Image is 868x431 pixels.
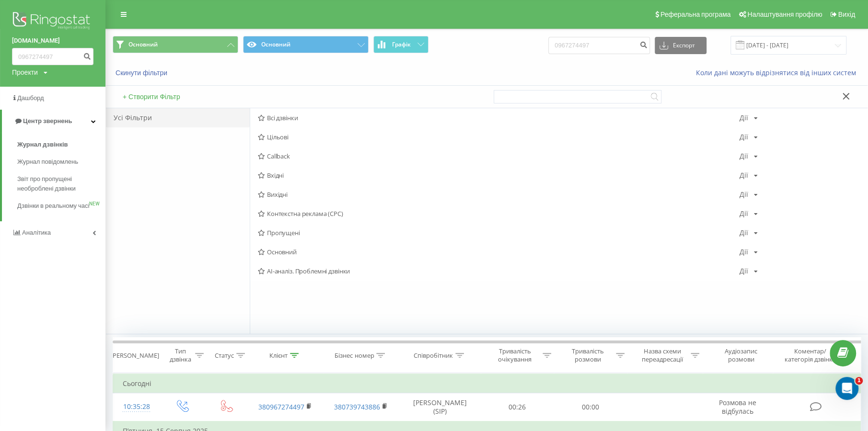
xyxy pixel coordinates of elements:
[12,68,38,77] div: Проекти
[855,377,863,385] span: 1
[17,136,105,153] a: Журнал дзвінків
[562,347,613,363] div: Тривалість розмови
[258,249,740,255] span: Основний
[258,229,740,236] span: Пропущені
[258,268,740,274] span: AI-аналіз. Проблемні дзвінки
[106,108,250,127] div: Усі Фільтри
[489,347,540,363] div: Тривалість очікування
[113,36,238,53] button: Основний
[740,268,748,274] div: Дії
[655,37,706,54] button: Експорт
[548,37,650,54] input: Пошук за номером
[719,398,756,416] span: Розмова не відбулась
[637,347,688,363] div: Назва схеми переадресації
[17,94,44,102] span: Дашборд
[258,402,304,411] a: 380967274497
[481,393,554,421] td: 00:26
[2,110,105,133] a: Центр звернень
[399,393,481,421] td: [PERSON_NAME] (SIP)
[17,197,105,215] a: Дзвінки в реальному часіNEW
[17,157,78,167] span: Журнал повідомлень
[258,191,740,198] span: Вихідні
[12,36,93,45] a: [DOMAIN_NAME]
[373,36,428,53] button: Графік
[660,11,731,18] span: Реферальна програма
[113,68,172,77] button: Скинути фільтри
[243,36,369,53] button: Основний
[258,172,740,179] span: Вхідні
[392,41,411,48] span: Графік
[414,352,453,360] div: Співробітник
[17,174,101,193] span: Звіт про пропущені необроблені дзвінки
[740,153,748,159] div: Дії
[334,402,380,411] a: 380739743886
[258,114,740,121] span: Всі дзвінки
[120,92,183,101] button: + Створити Фільтр
[215,352,234,360] div: Статус
[258,134,740,140] span: Цільові
[123,397,150,416] div: 10:35:28
[554,393,626,421] td: 00:00
[740,229,748,236] div: Дії
[17,170,105,197] a: Звіт про пропущені необроблені дзвінки
[740,114,748,121] div: Дії
[17,153,105,170] a: Журнал повідомлень
[12,10,93,34] img: Ringostat logo
[12,48,93,65] input: Пошук за номером
[711,347,770,363] div: Аудіозапис розмови
[838,11,855,18] span: Вихід
[740,210,748,217] div: Дії
[128,41,158,48] span: Основний
[782,347,838,363] div: Коментар/категорія дзвінка
[269,352,288,360] div: Клієнт
[696,68,861,77] a: Коли дані можуть відрізнятися вiд інших систем
[111,352,159,360] div: [PERSON_NAME]
[747,11,822,18] span: Налаштування профілю
[740,172,748,179] div: Дії
[740,249,748,255] div: Дії
[335,352,374,360] div: Бізнес номер
[17,201,89,211] span: Дзвінки в реальному часі
[835,377,858,400] iframe: Intercom live chat
[17,140,68,149] span: Журнал дзвінків
[113,374,861,393] td: Сьогодні
[258,153,740,159] span: Callback
[740,134,748,140] div: Дії
[258,210,740,217] span: Контекстна реклама (CPC)
[839,92,853,102] button: Закрити
[740,191,748,198] div: Дії
[22,229,51,236] span: Аналiтика
[168,347,193,363] div: Тип дзвінка
[23,117,72,125] span: Центр звернень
